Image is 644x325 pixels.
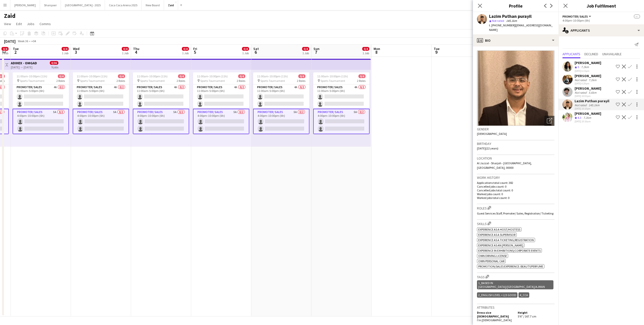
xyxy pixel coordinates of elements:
div: Bio [473,34,558,46]
h3: Work history [477,175,554,180]
div: [PERSON_NAME] [575,86,601,91]
div: 1 Job [363,51,369,55]
button: [GEOGRAPHIC_DATA] - 2025 [61,0,105,10]
app-card-role: Promoter/ Sales5A0/24:00pm-10:00pm (6h) [193,109,249,134]
span: Tue [434,46,439,51]
h5: Height [518,311,554,314]
span: Thu [133,46,139,51]
span: I'm [DEMOGRAPHIC_DATA] [477,318,512,322]
span: Applicants [562,52,580,56]
span: Unavailable [602,52,622,56]
div: [DATE] 10:16am [575,120,601,123]
span: 0/4 [182,47,189,51]
span: Edit [16,22,22,26]
span: Experience as a Supervisor [478,233,515,237]
div: [PERSON_NAME] [575,111,601,116]
span: Fri [193,46,197,51]
h3: Gender [477,127,554,131]
div: 7.2km [588,78,597,82]
div: 145.1km [588,103,600,107]
span: 145.1km [505,19,518,23]
a: Edit [14,21,24,27]
span: 2 Roles [237,79,245,83]
span: Wed [73,46,79,51]
app-card-role: Promoter/ Sales5A0/24:00pm-10:00pm (6h) [13,109,69,134]
h3: Job Fulfilment [558,3,644,9]
span: Mon [374,46,380,51]
span: 0/4 [298,74,305,78]
div: 11:00am-10:00pm (11h)0/4 Sports Tournament2 RolesPromoter/ Sales4A0/211:00am-5:00pm (6h) Promoter... [193,72,249,134]
span: Sun [313,46,319,51]
app-job-card: 11:00am-10:00pm (11h)0/4 Sports Tournament2 RolesPromoter/ Sales4A0/211:00am-5:00pm (6h) Promoter... [133,72,189,134]
span: Comms [39,22,51,26]
div: Lazim Puthan purayil [575,99,609,103]
app-card-role: Promoter/ Sales5A0/24:00pm-10:00pm (6h) [133,109,189,134]
span: | [EMAIL_ADDRESS][DOMAIN_NAME] [489,23,553,32]
p: Worked jobs count: 0 [477,192,554,196]
div: 1 Job [182,51,189,55]
div: 4:00pm-10:00pm (6h) [562,19,640,22]
a: Jobs [25,21,36,27]
span: 0/4 [2,47,9,51]
div: 1 Job [242,51,249,55]
div: Applicants [558,24,644,36]
a: Comms [37,21,53,27]
span: Promoter/ Sales [562,15,588,18]
h3: Roles [477,205,554,210]
button: Sharqawi [40,0,61,10]
div: Not rated [575,78,588,82]
span: 2 Roles [56,79,65,83]
div: [DATE] 6:29pm [575,82,601,85]
app-card-role: Promoter/ Sales4A0/211:00am-5:00pm (6h) [13,84,69,109]
div: 1 Job [302,51,309,55]
button: Coca Coca Arena 2025 [105,0,142,10]
div: 11:00am-10:00pm (11h)0/4 Sports Tournament2 RolesPromoter/ Sales4A0/211:00am-5:00pm (6h) Promoter... [73,72,129,134]
span: Sports Tournament [320,79,345,83]
app-card-role: Promoter/ Sales4A0/211:00am-5:00pm (6h) [193,84,249,109]
span: Promotion/Sales Experience: Beauty/Perfume [478,264,543,268]
span: Declined [584,52,598,56]
span: 11:00am-10:00pm (11h) [137,74,168,78]
span: Sat [253,46,259,51]
h5: Dress size [DEMOGRAPHIC_DATA] [477,311,514,318]
span: 2 Roles [357,79,366,83]
span: [DEMOGRAPHIC_DATA] [477,132,507,136]
div: 2_English Level = 2/3 Good [477,292,517,298]
img: Crew avatar or photo [477,50,554,126]
span: 6 [253,49,259,55]
span: 0/36 [50,61,58,65]
app-card-role: Promoter/ Sales4A0/211:00am-5:00pm (6h) [133,84,189,109]
span: 8 [373,49,380,55]
h3: Tags [477,274,554,279]
h3: Profile [473,3,558,9]
app-card-role: Promoter/ Sales5A0/24:00pm-10:00pm (6h) [73,109,129,134]
span: Own Driving License [478,254,507,258]
div: 7.2km [582,116,592,120]
span: t. [PHONE_NUMBER] [489,23,515,27]
span: 2 Roles [297,79,305,83]
span: 0/4 [302,47,309,51]
span: 0/4 [118,74,125,78]
div: 1 Job [2,51,8,55]
span: [DATE] (22 years) [477,146,498,150]
span: 3 [72,49,79,55]
span: Sports Tournament [260,79,285,83]
button: Zaid [164,0,178,10]
div: 9 jobs [51,65,58,69]
span: Sports Tournament [80,79,105,83]
span: 4 [132,49,139,55]
app-job-card: 11:00am-10:00pm (11h)0/4 Sports Tournament2 RolesPromoter/ Sales4A0/211:00am-5:00pm (6h) Promoter... [253,72,309,134]
app-card-role: Promoter/ Sales5A0/24:00pm-10:00pm (6h) [253,109,309,134]
span: 5 [192,49,197,55]
span: 0/4 [362,47,369,51]
span: Sports Tournament [140,79,165,83]
p: Cancelled jobs count: 0 [477,185,554,188]
span: 0/4 [238,74,245,78]
span: Al Jazzat - Sharjah - [GEOGRAPHIC_DATA], [GEOGRAPHIC_DATA], 00000 [477,161,532,170]
span: 11:00am-10:00pm (11h) [77,74,107,78]
div: 11:00am-10:00pm (11h)0/4 Sports Tournament2 RolesPromoter/ Sales4A0/211:00am-5:00pm (6h) Promoter... [13,72,69,134]
div: [DATE] 6:15pm [575,69,601,73]
span: 11:00am-10:00pm (11h) [197,74,228,78]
